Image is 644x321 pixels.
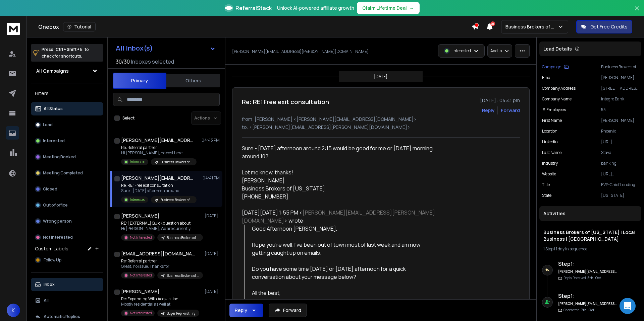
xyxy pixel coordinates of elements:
div: Sure - [DATE] afternoon around 2:15 would be good for me or [DATE] morning around 10? [242,144,438,160]
p: [STREET_ADDRESS][US_STATE] [601,86,639,91]
h3: Filters [31,89,103,98]
button: Not Interested [31,231,103,244]
p: website [542,171,556,177]
p: Lead Details [543,46,572,52]
p: Last Name [542,150,561,155]
button: Get Free Credits [576,20,632,33]
p: Not Interested [130,311,152,316]
button: All Status [31,102,103,115]
h1: Re: RE: Free exit consultation [242,97,329,106]
p: [PERSON_NAME] [601,118,639,123]
p: Sure - [DATE] afternoon around [121,188,197,193]
h1: All Inbox(s) [116,45,153,52]
button: Reply [229,304,263,317]
p: Business Brokers of [US_STATE] | Realtor | [GEOGRAPHIC_DATA] [167,273,199,278]
p: All [44,298,49,303]
p: Not Interested [43,235,73,240]
h6: [PERSON_NAME][EMAIL_ADDRESS][DOMAIN_NAME] [558,301,617,306]
h6: Step 1 : [558,292,617,300]
p: Buyer Rep First Try [167,311,195,316]
h1: [PERSON_NAME] [121,213,159,219]
button: Tutorial [63,22,96,31]
a: [PERSON_NAME][EMAIL_ADDRESS][PERSON_NAME][DOMAIN_NAME] [242,209,435,224]
span: Follow Up [44,257,61,263]
div: Let me know, thanks! [242,168,438,176]
div: Reply [235,307,247,314]
button: Follow Up [31,253,103,267]
p: Stava [601,150,639,155]
button: All [31,294,103,307]
div: Good Afternoon [PERSON_NAME], [252,225,438,233]
button: Primary [113,73,166,89]
h1: [PERSON_NAME][EMAIL_ADDRESS][PERSON_NAME][DOMAIN_NAME] [121,175,195,181]
button: All Inbox(s) [110,42,221,55]
div: All the best, [252,289,438,297]
p: Email [542,75,552,80]
p: Unlock AI-powered affiliate growth [277,5,354,11]
p: Business Brokers of [US_STATE] | Local Business | [GEOGRAPHIC_DATA] [601,64,639,70]
button: Others [166,73,220,88]
p: Automatic Replies [44,314,80,319]
p: Interested [130,197,146,202]
h3: Inboxes selected [131,58,174,66]
span: 7th, Oct [581,308,594,312]
p: Company Name [542,96,572,102]
button: All Campaigns [31,64,103,78]
p: [DATE] [205,289,220,294]
button: Meeting Completed [31,166,103,180]
span: 30 / 30 [116,58,130,66]
p: Re: Referral partner [121,258,202,264]
p: banking [601,161,639,166]
p: Business Brokers of [US_STATE] | Local Business | [GEOGRAPHIC_DATA] [167,235,199,240]
button: K [7,304,20,317]
span: 8th, Oct [587,275,601,280]
p: Add to [490,48,502,54]
h1: Business Brokers of [US_STATE] | Local Business | [GEOGRAPHIC_DATA] [543,229,637,242]
p: Wrong person [43,219,72,224]
p: EVP-Chief Lending Officer & Founding Member [601,182,639,187]
button: Closed [31,182,103,196]
p: RE: [EXTERNAL] Quick question about [121,221,202,226]
p: # Employees [542,107,566,112]
h1: [EMAIL_ADDRESS][DOMAIN_NAME] [121,250,195,257]
h1: All Campaigns [36,68,69,74]
p: Reply Received [563,275,601,280]
button: Out of office [31,198,103,212]
div: Business Brokers of [US_STATE] [242,184,438,192]
p: Integro Bank [601,96,639,102]
p: Business Brokers of [US_STATE] | Realtor | [GEOGRAPHIC_DATA] [160,160,193,165]
label: Select [122,115,135,121]
p: Hi [PERSON_NAME], We are currently [121,226,202,231]
h1: [PERSON_NAME][EMAIL_ADDRESS][DOMAIN_NAME] [121,137,195,144]
p: Not Interested [130,235,152,240]
p: Campaign [542,64,561,70]
p: [PERSON_NAME][EMAIL_ADDRESS][PERSON_NAME][DOMAIN_NAME] [232,49,369,54]
p: Business Brokers of [US_STATE] | Local Business | [GEOGRAPHIC_DATA] [160,197,193,203]
p: Interested [130,159,146,164]
div: | [543,246,637,252]
p: Hi [PERSON_NAME], no cost here, [121,150,197,156]
button: Close banner [633,4,641,20]
h1: [PERSON_NAME] [121,288,159,295]
p: Re: Expanding With Acquisition [121,296,199,302]
p: [DATE] [205,251,220,256]
button: Meeting Booked [31,150,103,164]
p: Mostly residential as well at [121,302,199,307]
span: 28 [490,21,495,26]
button: Interested [31,134,103,148]
span: 1 Step [543,246,553,252]
div: Hope you’re well. I’ve been out of town most of last week and am now getting caught up on emails. [252,241,438,257]
p: Meeting Completed [43,170,83,176]
span: → [410,5,414,11]
p: 04:43 PM [202,138,220,143]
span: Ctrl + Shift + k [55,46,83,53]
p: Interested [452,48,471,54]
p: Not Interested [130,273,152,278]
h6: Step 1 : [558,260,617,268]
p: Contacted [563,308,594,313]
p: Phoenix [601,129,639,134]
div: Open Intercom Messenger [620,298,636,314]
p: Company Address [542,86,576,91]
p: Get Free Credits [590,23,628,30]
